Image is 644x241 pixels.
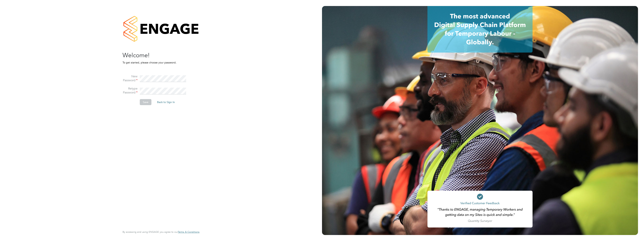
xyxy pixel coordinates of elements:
[123,75,138,82] label: New Password
[123,87,138,95] label: Retype Password
[123,61,196,64] p: To get started, please choose your password.
[140,99,151,105] button: Save
[123,51,196,59] h2: Welcome!
[123,230,199,233] span: By accessing and using ENGAGE you agree to our
[178,230,199,233] a: Terms & Conditions
[178,230,199,233] span: Terms & Conditions
[154,99,178,105] button: Back to Sign In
